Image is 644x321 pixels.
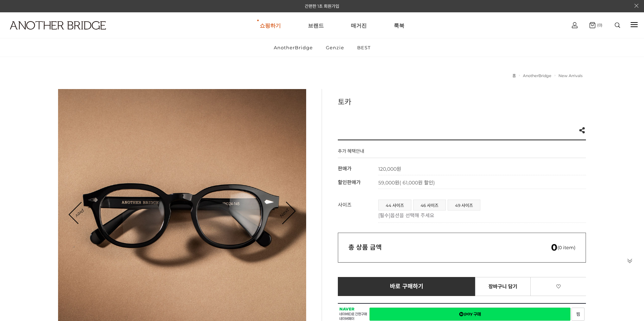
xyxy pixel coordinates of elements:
a: 44 사이즈 [379,200,411,210]
a: AnotherBridge [268,38,319,57]
li: 44 사이즈 [378,200,411,210]
img: logo [10,21,106,30]
span: 판매가 [338,165,352,172]
a: Prev [69,202,90,224]
a: 49 사이즈 [448,200,480,210]
a: 새창 [572,308,585,321]
img: cart [589,22,595,28]
a: 홈 [512,73,516,78]
a: 매거진 [351,13,367,38]
a: 46 사이즈 [413,200,446,210]
li: 49 사이즈 [448,200,480,210]
a: 바로 구매하기 [338,277,475,296]
strong: 총 상품 금액 [348,244,382,251]
h4: 추가 혜택안내 [338,147,364,158]
span: ( 61,000원 할인) [399,180,435,186]
span: 59,000원 [378,180,435,186]
a: (0) [589,22,602,28]
a: 룩북 [394,13,404,38]
li: 46 사이즈 [413,200,446,210]
a: 장바구니 담기 [475,277,531,296]
em: 0 [551,242,557,253]
a: BEST [351,38,377,57]
strong: 120,000원 [378,166,401,172]
img: search [615,23,620,28]
a: logo [4,21,100,47]
span: (0) [595,23,602,27]
a: New Arrivals [558,73,582,78]
a: 새창 [370,308,570,321]
a: AnotherBridge [523,73,551,78]
a: 쇼핑하기 [260,13,281,38]
h3: 토카 [338,96,586,107]
img: cart [572,22,577,28]
a: Genzie [320,38,350,57]
span: (0 item) [551,245,575,250]
p: [필수] [378,212,582,219]
a: 브랜드 [308,13,324,38]
span: 바로 구매하기 [390,283,423,290]
a: 간편한 1초 회원가입 [305,4,339,9]
span: 할인판매가 [338,179,361,185]
span: 옵션을 선택해 주세요 [390,212,434,219]
th: 사이즈 [338,196,378,223]
a: Next [273,202,295,224]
